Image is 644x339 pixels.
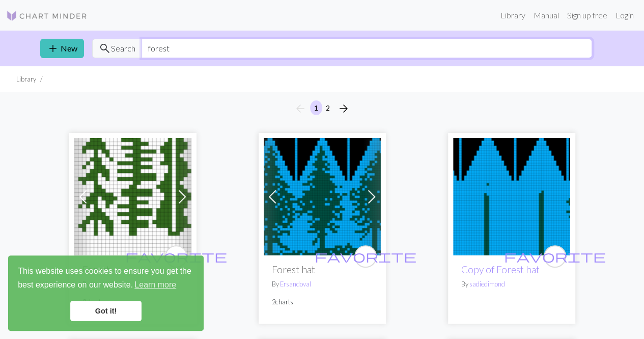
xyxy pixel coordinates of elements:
button: 1 [310,100,322,115]
img: Forest hat [453,138,570,255]
img: Forest hat [264,138,381,255]
a: Forest hat [264,191,381,200]
a: Library [496,5,529,25]
span: This website uses cookies to ensure you get the best experience on our website. [18,265,194,293]
span: favorite [315,248,416,264]
a: Sign up free [563,5,611,25]
img: Forest [74,138,191,255]
span: add [47,41,59,56]
i: favourite [125,246,227,267]
button: favourite [544,245,566,268]
li: Library [16,74,36,84]
a: dismiss cookie message [70,301,142,321]
span: favorite [125,248,227,264]
img: Logo [6,10,88,22]
button: favourite [165,245,187,268]
button: 2 [322,100,334,115]
span: favorite [504,248,606,264]
a: Login [611,5,638,25]
a: Ersandoval [280,280,311,288]
nav: Page navigation [290,100,354,117]
i: favourite [315,246,416,267]
p: By [272,279,373,289]
p: 2 charts [272,297,373,307]
a: Forest hat [453,191,570,200]
a: Copy of Forest hat [461,264,540,275]
i: Next [338,102,350,115]
span: Search [111,42,135,55]
button: favourite [354,245,377,268]
a: Forest [74,191,191,200]
a: sadiedimond [469,280,505,288]
a: New [40,39,84,58]
a: learn more about cookies [133,277,178,293]
p: By [461,279,562,289]
h2: Forest hat [272,264,373,275]
i: favourite [504,246,606,267]
a: Manual [529,5,563,25]
span: arrow_forward [338,101,350,116]
button: Next [333,100,354,117]
span: search [99,41,111,56]
div: cookieconsent [8,255,204,331]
